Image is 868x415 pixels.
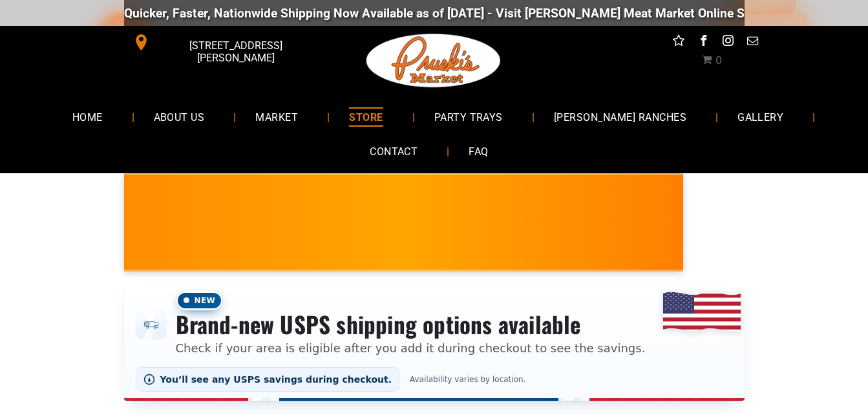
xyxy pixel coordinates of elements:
a: facebook [695,32,712,52]
a: HOME [53,100,122,134]
a: MARKET [236,100,317,134]
span: New [176,291,224,310]
a: [STREET_ADDRESS][PERSON_NAME] [124,32,322,52]
a: GALLERY [718,100,803,134]
a: Social network [670,32,687,52]
a: CONTACT [350,134,437,169]
a: [PERSON_NAME] RANCHES [535,100,706,134]
a: ABOUT US [134,100,224,134]
img: Pruski-s+Market+HQ+Logo2-1920w.png [364,26,503,96]
span: Availability varies by location. [406,375,529,384]
a: STORE [330,100,402,134]
p: Check if your area is eligible after you add it during checkout to see the savings. [176,339,646,357]
a: email [744,32,761,52]
div: Shipping options announcement [124,282,745,401]
a: PARTY TRAYS [415,100,522,134]
span: You’ll see any USPS savings during checkout. [160,374,392,385]
span: 0 [715,54,722,67]
h3: Brand-new USPS shipping options available [176,310,646,339]
a: FAQ [449,134,507,169]
span: [STREET_ADDRESS][PERSON_NAME] [152,33,319,70]
a: instagram [719,32,736,52]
